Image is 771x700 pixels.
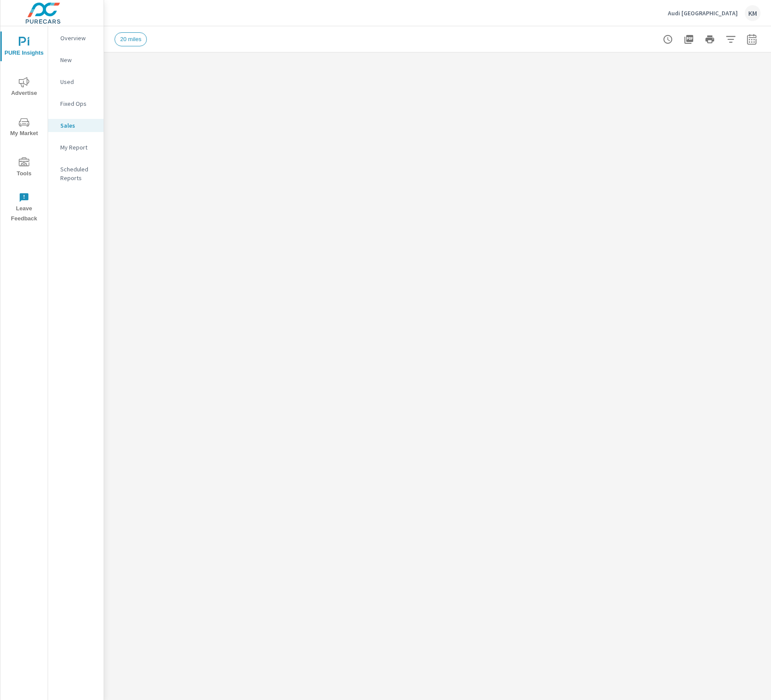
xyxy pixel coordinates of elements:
button: Select Date Range [743,31,761,48]
p: My Report [60,143,97,152]
div: Used [48,75,104,88]
button: Apply Filters [722,31,740,48]
span: PURE Insights [3,37,45,58]
span: Tools [3,157,45,179]
div: New [48,53,104,66]
p: Fixed Ops [60,99,97,108]
div: Fixed Ops [48,97,104,110]
div: My Report [48,141,104,154]
p: Used [60,77,97,86]
div: Sales [48,119,104,132]
div: nav menu [0,26,48,227]
span: Leave Feedback [3,192,45,224]
button: "Export Report to PDF" [680,31,698,48]
span: My Market [3,117,45,139]
p: Audi [GEOGRAPHIC_DATA] [668,9,738,17]
div: Scheduled Reports [48,163,104,185]
div: Overview [48,31,104,45]
p: Overview [60,34,97,42]
p: New [60,56,97,64]
p: Scheduled Reports [60,165,97,182]
button: Print Report [701,31,719,48]
span: Advertise [3,77,45,98]
p: Sales [60,121,97,130]
span: 20 miles [115,36,146,42]
div: KM [745,5,761,21]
